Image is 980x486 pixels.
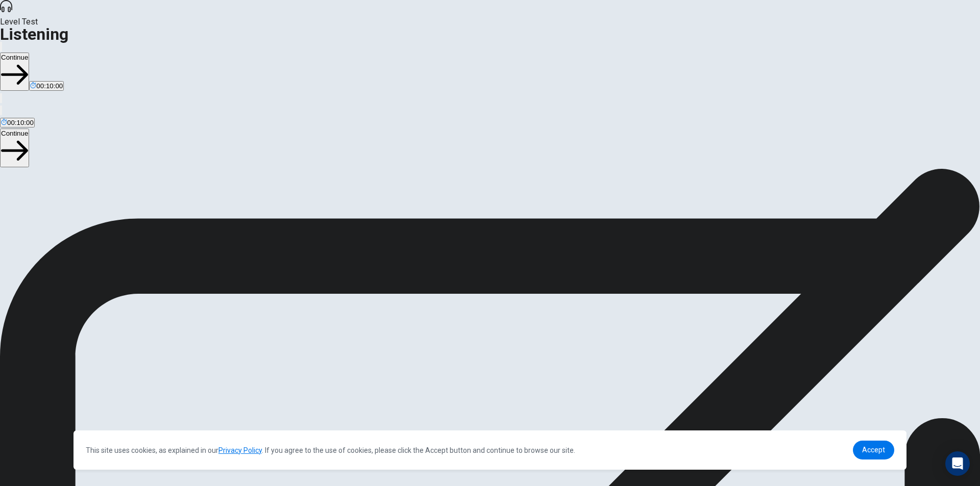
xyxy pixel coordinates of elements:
[853,441,894,459] a: dismiss cookie message
[36,82,63,90] span: 00:10:00
[7,119,34,126] span: 00:10:00
[945,451,970,476] div: Open Intercom Messenger
[73,430,906,470] div: cookieconsent
[218,446,262,454] a: Privacy Policy
[86,446,575,454] span: This site uses cookies, as explained in our . If you agree to the use of cookies, please click th...
[862,446,885,454] span: Accept
[29,81,64,91] button: 00:10:00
